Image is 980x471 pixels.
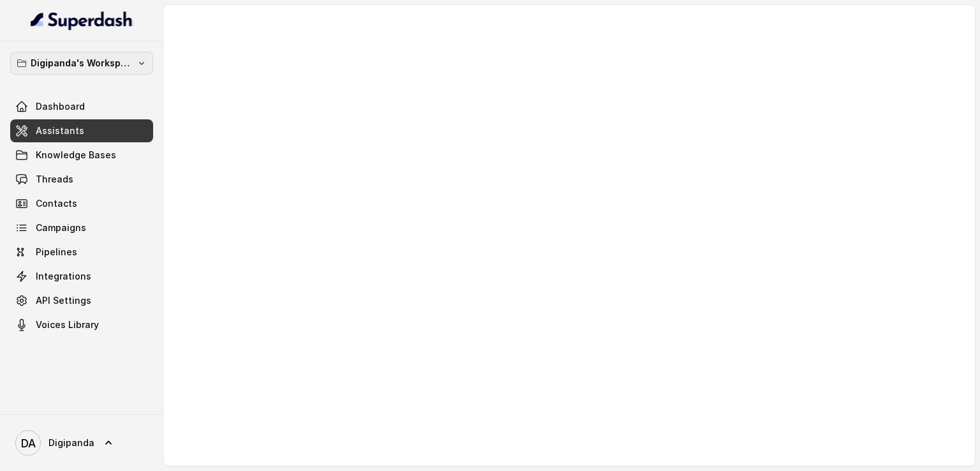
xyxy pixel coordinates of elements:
[36,100,85,113] span: Dashboard
[36,246,77,258] span: Pipelines
[10,216,153,239] a: Campaigns
[10,425,153,461] a: Digipanda
[36,197,77,210] span: Contacts
[10,241,153,264] a: Pipelines
[10,144,153,167] a: Knowledge Bases
[36,294,91,307] span: API Settings
[10,289,153,312] a: API Settings
[10,265,153,288] a: Integrations
[36,221,86,234] span: Campaigns
[48,437,94,449] span: Digipanda
[10,168,153,191] a: Threads
[21,437,36,450] text: DA
[36,270,91,283] span: Integrations
[36,173,73,186] span: Threads
[10,313,153,336] a: Voices Library
[36,124,84,137] span: Assistants
[10,192,153,215] a: Contacts
[10,52,153,75] button: Digipanda's Workspace
[31,56,133,71] p: Digipanda's Workspace
[10,119,153,142] a: Assistants
[36,318,99,331] span: Voices Library
[36,149,116,161] span: Knowledge Bases
[10,95,153,118] a: Dashboard
[31,10,133,31] img: light.svg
